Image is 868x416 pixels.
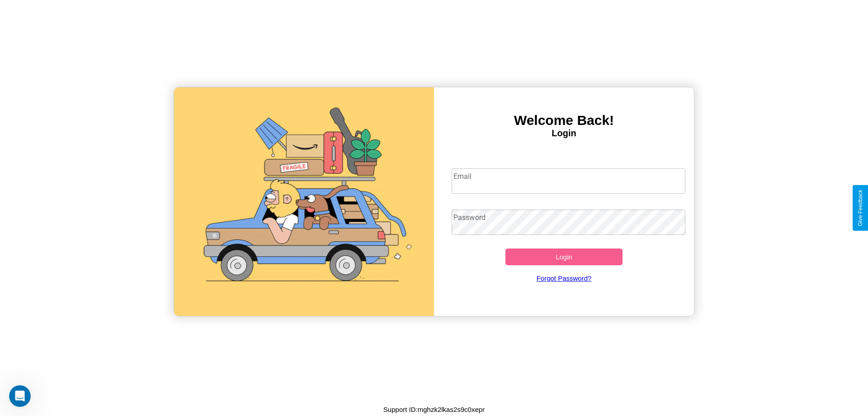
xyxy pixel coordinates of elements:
img: gif [174,87,434,316]
p: Support ID: mghzk2lkas2s9c0xepr [383,403,485,416]
h4: Login [434,128,694,139]
h3: Welcome Back! [434,113,694,128]
div: Give Feedback [857,190,863,226]
a: Forgot Password? [447,265,681,291]
button: Login [505,249,623,265]
iframe: Intercom live chat [9,385,31,407]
